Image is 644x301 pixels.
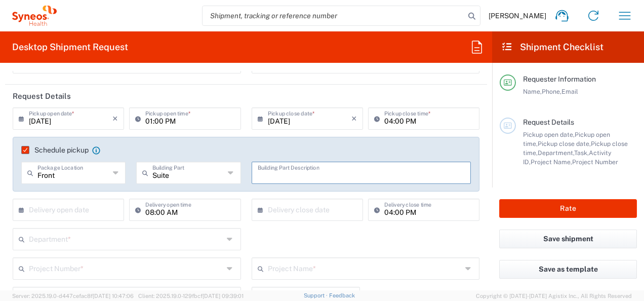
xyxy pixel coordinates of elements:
[542,88,561,95] span: Phone,
[138,293,244,299] span: Client: 2025.19.0-129fbcf
[501,41,603,53] h2: Shipment Checklist
[93,293,134,299] span: [DATE] 10:47:06
[523,75,596,83] span: Requester Information
[203,293,244,299] span: [DATE] 09:39:01
[13,91,71,101] h2: Request Details
[523,118,574,126] span: Request Details
[476,291,632,300] span: Copyright © [DATE]-[DATE] Agistix Inc., All Rights Reserved
[538,149,574,157] span: Department,
[523,131,575,138] span: Pickup open date,
[329,292,355,298] a: Feedback
[538,140,591,147] span: Pickup close date,
[304,292,329,298] a: Support
[523,88,542,95] span: Name,
[12,293,134,299] span: Server: 2025.19.0-d447cefac8f
[489,11,546,20] span: [PERSON_NAME]
[12,41,128,53] h2: Desktop Shipment Request
[21,146,89,154] label: Schedule pickup
[531,158,572,166] span: Project Name,
[572,158,618,166] span: Project Number
[561,88,578,95] span: Email
[499,230,637,248] button: Save shipment
[203,6,465,25] input: Shipment, tracking or reference number
[112,110,118,127] i: ×
[499,260,637,279] button: Save as template
[574,149,589,157] span: Task,
[499,199,637,218] button: Rate
[351,110,357,127] i: ×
